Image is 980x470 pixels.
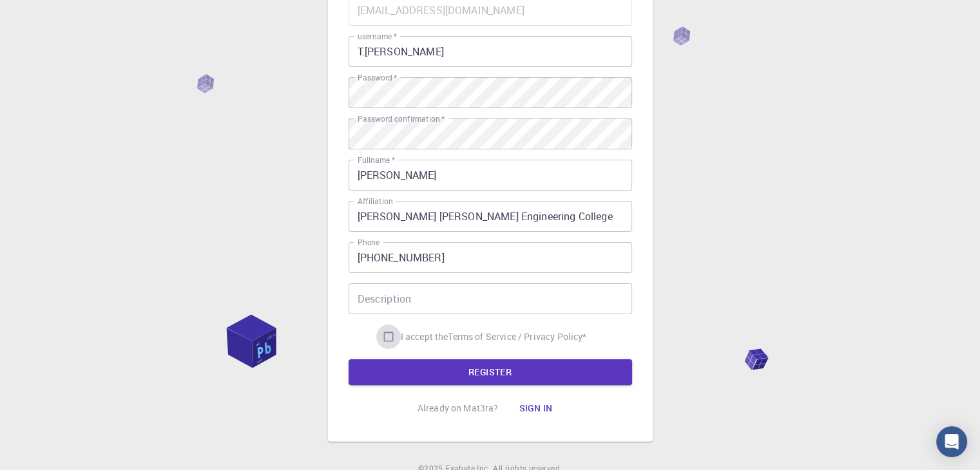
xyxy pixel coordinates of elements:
[358,31,397,42] label: username
[358,155,395,165] label: Fullname
[401,330,448,343] span: I accept the
[936,426,967,457] div: Open Intercom Messenger
[358,113,445,124] label: Password confirmation
[358,237,380,248] label: Phone
[508,395,562,421] button: Sign in
[358,196,392,207] label: Affiliation
[418,402,499,415] p: Already on Mat3ra?
[448,330,586,343] p: Terms of Service / Privacy Policy *
[349,359,632,385] button: REGISTER
[448,330,586,343] a: Terms of Service / Privacy Policy*
[358,72,397,83] label: Password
